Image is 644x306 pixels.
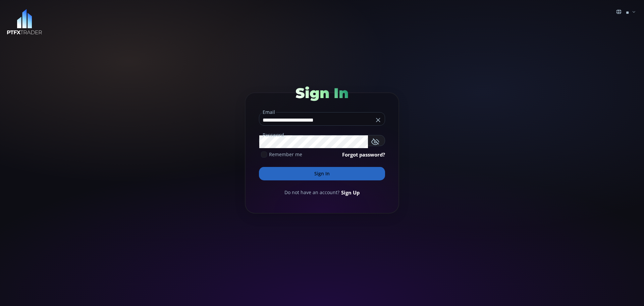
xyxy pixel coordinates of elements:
[259,189,385,196] div: Do not have an account?
[269,151,302,158] span: Remember me
[342,151,385,158] a: Forgot password?
[341,189,360,196] a: Sign Up
[7,9,42,35] img: LOGO
[259,167,385,180] button: Sign In
[296,84,348,102] span: Sign In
